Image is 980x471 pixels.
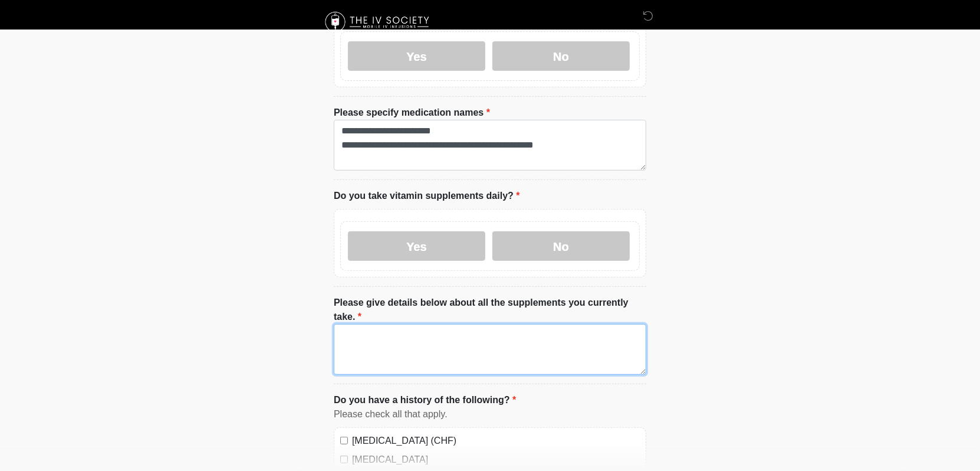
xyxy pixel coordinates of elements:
[334,106,490,120] label: Please specify medication names
[492,41,630,71] label: No
[322,9,435,35] img: The IV Society Logo
[334,296,646,324] label: Please give details below about all the supplements you currently take.
[492,231,630,261] label: No
[352,453,640,467] label: [MEDICAL_DATA]
[348,41,485,71] label: Yes
[352,434,640,448] label: [MEDICAL_DATA] (CHF)
[348,231,485,261] label: Yes
[340,437,348,444] input: [MEDICAL_DATA] (CHF)
[334,393,516,407] label: Do you have a history of the following?
[334,407,646,421] div: Please check all that apply.
[340,456,348,463] input: [MEDICAL_DATA]
[334,189,520,203] label: Do you take vitamin supplements daily?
